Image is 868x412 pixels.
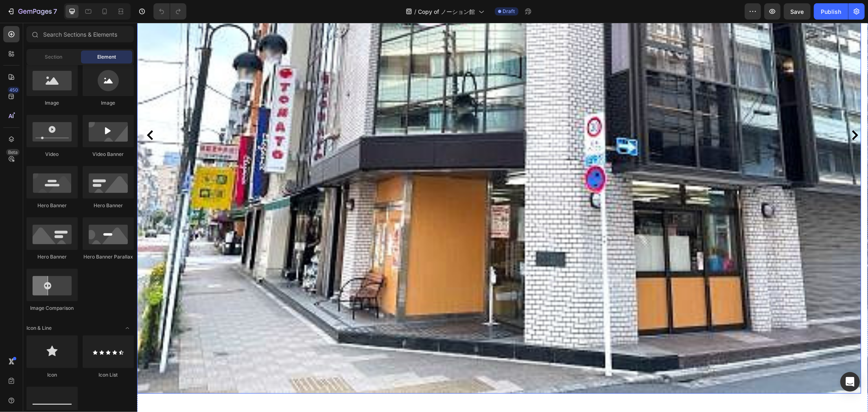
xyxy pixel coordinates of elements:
div: 450 [8,87,20,93]
div: Open Intercom Messenger [840,372,860,392]
div: Hero Banner [83,202,134,209]
span: Icon & Line [26,324,52,332]
div: Image Comparison [26,305,78,312]
div: Hero Banner [26,202,78,209]
button: Publish [814,3,848,20]
div: Publish [821,7,841,16]
input: Search Sections & Elements [26,26,134,42]
span: Toggle open [121,322,134,335]
span: Copy of ノーション館 [418,7,475,16]
div: Undo/Redo [153,3,186,20]
button: Save [784,3,811,20]
span: Draft [503,8,515,15]
div: Video [26,151,78,158]
div: Image [83,99,134,107]
span: / [415,7,417,16]
div: Image [26,99,78,107]
span: Element [97,53,116,61]
iframe: Design area [137,23,868,412]
div: Hero Banner [26,253,78,261]
div: Beta [6,149,20,156]
span: Save [791,8,804,15]
div: Icon List [83,371,134,379]
p: 7 [53,7,57,16]
div: Icon [26,371,78,379]
button: 7 [3,3,61,20]
div: Video Banner [83,151,134,158]
span: Section [45,53,63,61]
div: Hero Banner Parallax [83,253,134,261]
button: Carousel Next Arrow [711,106,724,119]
